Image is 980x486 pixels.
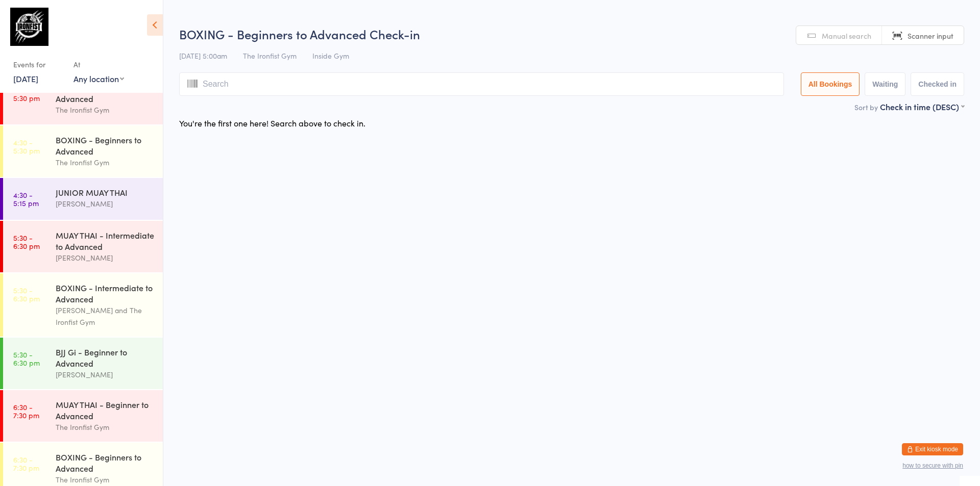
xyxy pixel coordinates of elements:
[3,221,163,272] a: 5:30 -6:30 pmMUAY THAI - Intermediate to Advanced[PERSON_NAME]
[73,56,124,73] div: At
[179,25,964,42] h2: BOXING - Beginners to Advanced Check-in
[243,50,297,61] span: The Ironfist Gym
[179,72,784,96] input: Search
[10,8,48,46] img: The Ironfist Gym
[908,31,953,41] span: Scanner input
[312,50,349,61] span: Inside Gym
[56,157,154,168] div: The Ironfist Gym
[56,82,154,104] div: MUAY THAI - Beginner to Advanced
[13,73,38,84] a: [DATE]
[73,73,124,84] div: Any location
[56,346,154,369] div: BJJ Gi - Beginner to Advanced
[56,399,154,421] div: MUAY THAI - Beginner to Advanced
[56,369,154,380] div: [PERSON_NAME]
[56,451,154,474] div: BOXING - Beginners to Advanced
[56,134,154,157] div: BOXING - Beginners to Advanced
[3,125,163,177] a: 4:30 -5:30 pmBOXING - Beginners to AdvancedThe Ironfist Gym
[902,462,963,469] button: how to secure with pin
[801,72,860,96] button: All Bookings
[56,421,154,433] div: The Ironfist Gym
[179,117,365,129] div: You're the first one here! Search above to check in.
[3,338,163,389] a: 5:30 -6:30 pmBJJ Gi - Beginner to Advanced[PERSON_NAME]
[3,178,163,220] a: 4:30 -5:15 pmJUNIOR MUAY THAI[PERSON_NAME]
[56,104,154,116] div: The Ironfist Gym
[13,138,40,155] time: 4:30 - 5:30 pm
[13,56,63,73] div: Events for
[56,304,154,328] div: [PERSON_NAME] and The Ironfist Gym
[56,187,154,198] div: JUNIOR MUAY THAI
[3,273,163,337] a: 5:30 -6:30 pmBOXING - Intermediate to Advanced[PERSON_NAME] and The Ironfist Gym
[13,191,39,207] time: 4:30 - 5:15 pm
[3,73,163,124] a: 4:30 -5:30 pmMUAY THAI - Beginner to AdvancedThe Ironfist Gym
[56,282,154,304] div: BOXING - Intermediate to Advanced
[822,31,871,41] span: Manual search
[56,252,154,264] div: [PERSON_NAME]
[13,86,40,102] time: 4:30 - 5:30 pm
[13,455,39,472] time: 6:30 - 7:30 pm
[911,72,964,96] button: Checked in
[854,102,878,112] label: Sort by
[13,350,40,367] time: 5:30 - 6:30 pm
[3,390,163,442] a: 6:30 -7:30 pmMUAY THAI - Beginner to AdvancedThe Ironfist Gym
[13,234,40,250] time: 5:30 - 6:30 pm
[902,443,963,455] button: Exit kiosk mode
[13,286,40,302] time: 5:30 - 6:30 pm
[179,50,227,61] span: [DATE] 5:00am
[56,229,154,252] div: MUAY THAI - Intermediate to Advanced
[56,198,154,210] div: [PERSON_NAME]
[13,403,39,419] time: 6:30 - 7:30 pm
[880,101,964,112] div: Check in time (DESC)
[865,72,905,96] button: Waiting
[56,474,154,485] div: The Ironfist Gym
